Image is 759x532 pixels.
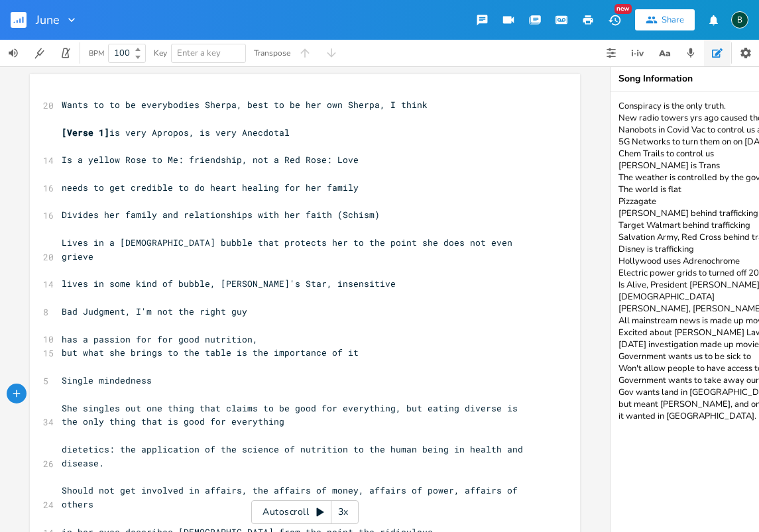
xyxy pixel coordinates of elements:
[154,49,167,57] div: Key
[614,4,632,14] div: New
[62,443,528,469] span: dietetics: the application of the science of nutrition to the human being in health and disease.
[731,11,748,28] div: BruCe
[89,50,104,57] div: BPM
[331,500,355,524] div: 3x
[62,346,359,358] span: but what she brings to the table is the importance of it
[177,47,221,59] span: Enter a key
[62,237,518,262] span: Lives in a [DEMOGRAPHIC_DATA] bubble that protects her to the point she does not even grieve
[62,402,523,428] span: She singles out one thing that claims to be good for everything, but eating diverse is the only t...
[62,374,152,386] span: Single mindedness
[731,5,748,35] button: B
[62,305,247,317] span: Bad Judgment, I'm not the right guy
[62,209,380,221] span: Divides her family and relationships with her faith (Schism)
[62,333,258,345] span: has a passion for for good nutrition,
[662,14,684,26] div: Share
[36,14,60,26] span: June
[635,9,695,30] button: Share
[62,127,109,138] span: [Verse 1]
[254,49,290,57] div: Transpose
[62,484,523,510] span: Should not get involved in affairs, the affairs of money, affairs of power, affairs of others
[601,8,628,32] button: New
[62,99,428,111] span: Wants to to be everybodies Sherpa, best to be her own Sherpa, I think
[62,154,359,166] span: Is a yellow Rose to Me: friendship, not a Red Rose: Love
[62,278,396,290] span: lives in some kind of bubble, [PERSON_NAME]'s Star, insensitive
[62,182,359,193] span: needs to get credible to do heart healing for her family
[62,127,290,138] span: is very Apropos, is very Anecdotal
[251,500,359,524] div: Autoscroll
